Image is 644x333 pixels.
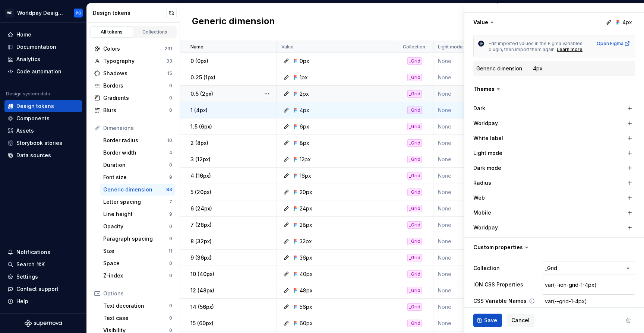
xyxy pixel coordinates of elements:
p: Light mode [438,44,463,50]
div: WD [5,9,14,18]
p: 1 (4px) [190,107,208,114]
div: _Grid [407,172,422,180]
div: Help [16,298,28,305]
div: Paragraph spacing [103,235,169,242]
div: Generic dimension [103,186,166,193]
a: Border width4 [100,147,175,159]
div: All tokens [93,29,130,35]
div: 9 [169,211,172,217]
div: Assets [16,127,34,134]
div: 10 [167,137,172,143]
button: Cancel [506,314,534,327]
p: 9 (36px) [190,254,212,261]
a: Learn more [557,47,583,53]
div: Design tokens [16,102,54,110]
a: Blurs0 [91,104,175,116]
p: 2 (8px) [190,139,208,147]
div: Analytics [16,55,40,63]
div: Search ⌘K [16,261,45,268]
div: _Grid [407,107,422,114]
a: Paragraph spacing9 [100,233,175,245]
p: 10 (40px) [190,270,214,278]
div: _Grid [407,221,422,229]
div: 0px [300,57,309,65]
a: Gradients0 [91,92,175,104]
div: 83 [166,187,172,193]
div: Storybook stories [16,139,62,147]
div: 0 [169,315,172,321]
span: Cancel [511,317,530,324]
div: 15 [167,70,172,76]
p: 7 (28px) [190,221,212,229]
div: Settings [16,273,38,280]
label: Mobile [473,209,491,216]
div: Shadows [103,70,167,77]
div: Line height [103,210,169,218]
div: Colors [103,45,164,53]
div: Size [103,247,168,255]
a: Settings [4,271,82,283]
div: 11 [168,248,172,254]
div: 28px [300,221,312,229]
p: 0․5 (2px) [190,90,213,98]
a: Design tokens [4,100,82,112]
div: 0 [169,303,172,309]
div: Borders [103,82,169,89]
span: Edit imported values in the Figma Variables plugin, then import them again. [489,41,584,52]
a: Space0 [100,257,175,269]
td: None [433,168,515,184]
div: 1px [300,74,308,81]
button: Contact support [4,283,82,295]
div: _Grid [407,287,422,294]
a: Text case0 [100,312,175,324]
div: 32px [300,238,312,245]
div: 4px [533,65,543,72]
div: Gradients [103,94,169,102]
td: None [433,102,515,118]
div: 9 [169,236,172,242]
td: None [433,53,515,69]
div: 9 [169,174,172,180]
td: None [433,250,515,266]
a: Generic dimension83 [100,184,175,196]
label: Dark [473,105,485,112]
div: 36px [300,254,312,261]
div: Data sources [16,152,51,159]
p: 15 (60px) [190,320,214,327]
td: None [433,299,515,315]
label: White label [473,134,503,142]
a: Data sources [4,149,82,161]
div: 0 [169,162,172,168]
div: Text decoration [103,302,169,310]
div: Documentation [16,43,56,51]
div: Border width [103,149,169,156]
label: CSS Variable Names [473,297,527,305]
p: 0․25 (1px) [190,74,215,81]
div: 0 [169,273,172,279]
div: _Grid [407,139,422,147]
p: Collection [403,44,425,50]
div: Options [103,290,172,297]
div: _Grid [407,90,422,98]
div: 4px [300,107,309,114]
div: 12px [300,156,311,163]
td: None [433,282,515,299]
div: Open Figma [597,41,630,47]
button: WDWorldpay Design SystemPC [1,5,85,21]
a: Typography33 [91,55,175,67]
div: Font size [103,174,169,181]
div: _Grid [407,270,422,278]
p: Value [281,44,294,50]
div: Blurs [103,107,169,114]
a: Supernova Logo [25,320,62,327]
div: Design tokens [93,9,166,17]
div: Letter spacing [103,198,169,206]
div: Notifications [16,248,50,256]
div: 6px [300,123,309,130]
div: Text case [103,314,169,322]
a: Font size9 [100,171,175,183]
label: Worldpay [473,120,498,127]
div: PC [76,10,81,16]
div: Generic dimension [476,65,522,72]
div: _Grid [407,123,422,130]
